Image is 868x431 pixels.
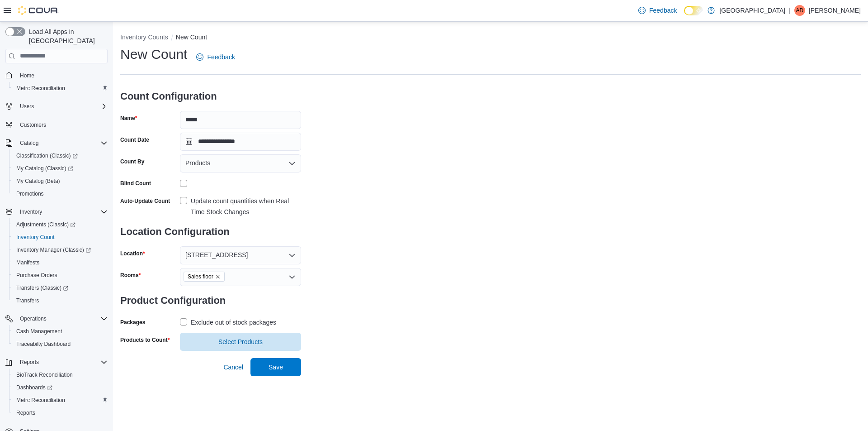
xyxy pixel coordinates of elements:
nav: An example of EuiBreadcrumbs [120,33,861,43]
input: Dark Mode [684,6,703,15]
button: Users [16,101,38,112]
span: Metrc Reconciliation [13,83,108,94]
a: Feedback [193,48,238,66]
button: My Catalog (Beta) [9,175,111,187]
a: Feedback [635,1,680,19]
span: Inventory Manager (Classic) [13,244,108,255]
label: Count By [120,158,144,165]
span: Sales floor [188,272,213,281]
a: Inventory Count [13,232,58,243]
img: Cova [18,6,59,15]
span: Transfers (Classic) [13,283,108,293]
a: Adjustments (Classic) [13,219,79,230]
p: [GEOGRAPHIC_DATA] [719,5,785,16]
button: Customers [2,118,111,131]
span: Users [20,103,34,110]
span: Load All Apps in [GEOGRAPHIC_DATA] [25,27,108,45]
span: Traceabilty Dashboard [16,340,71,348]
span: Metrc Reconciliation [16,397,65,404]
span: Classification (Classic) [16,152,78,159]
label: Auto-Update Count [120,197,170,205]
span: Feedback [649,6,677,15]
a: Metrc Reconciliation [13,83,69,94]
span: Save [269,363,283,372]
button: Remove Sales floor from selection in this group [215,274,221,279]
a: Dashboards [9,381,111,394]
span: Home [16,70,108,81]
button: Inventory [2,206,111,218]
button: Metrc Reconciliation [9,82,111,95]
span: AD [796,5,804,16]
a: Reports [13,407,39,418]
span: Operations [20,315,47,322]
span: Select Products [218,337,263,346]
label: Rooms [120,272,141,279]
span: My Catalog (Beta) [13,176,108,187]
button: Transfers [9,294,111,307]
span: Home [20,72,34,79]
span: Products [185,158,210,168]
span: Operations [16,313,108,324]
span: Transfers (Classic) [16,284,68,292]
p: | [789,5,791,16]
span: Inventory Count [13,232,108,243]
span: Cash Management [13,326,108,337]
a: Traceabilty Dashboard [13,339,74,350]
a: Dashboards [13,382,56,393]
span: Dark Mode [684,15,684,16]
a: Customers [16,120,50,130]
span: Adjustments (Classic) [13,219,108,230]
button: Reports [9,407,111,419]
button: Catalog [2,137,111,149]
span: Reports [20,359,39,366]
span: BioTrack Reconciliation [16,371,73,378]
span: Transfers [16,297,39,304]
a: Transfers (Classic) [9,282,111,294]
button: Catalog [16,138,42,148]
input: Press the down key to open a popover containing a calendar. [180,133,301,151]
button: Open list of options [288,160,296,167]
span: Sales floor [184,272,225,282]
button: Open list of options [288,273,296,281]
span: Adjustments (Classic) [16,221,75,228]
span: Catalog [16,138,108,148]
a: Home [16,70,38,81]
span: Cash Management [16,328,62,335]
button: Home [2,69,111,82]
p: [PERSON_NAME] [809,5,861,16]
span: Dashboards [13,382,108,393]
a: Manifests [13,257,43,268]
span: Cancel [223,363,243,372]
label: Location [120,250,145,257]
label: Count Date [120,136,149,144]
a: My Catalog (Classic) [13,163,77,174]
span: Inventory Manager (Classic) [16,246,91,254]
button: Select Products [180,333,301,351]
span: Customers [16,119,108,130]
a: Promotions [13,188,47,199]
a: Classification (Classic) [9,149,111,162]
span: My Catalog (Classic) [16,165,73,172]
h3: Count Configuration [120,82,301,111]
span: Promotions [13,188,108,199]
h1: New Count [120,45,187,63]
button: Save [250,358,301,376]
a: Inventory Manager (Classic) [9,244,111,256]
button: Inventory Count [9,231,111,244]
a: My Catalog (Beta) [13,176,64,187]
span: Metrc Reconciliation [16,85,65,92]
h3: Product Configuration [120,286,301,315]
a: Cash Management [13,326,66,337]
span: Inventory [20,208,42,215]
span: Reports [13,407,108,418]
span: Manifests [16,259,39,266]
span: Users [16,101,108,112]
a: Metrc Reconciliation [13,395,69,406]
span: My Catalog (Classic) [13,163,108,174]
span: Customers [20,121,46,129]
span: Feedback [207,53,235,62]
a: Adjustments (Classic) [9,218,111,231]
span: Purchase Orders [13,270,108,281]
span: Reports [16,357,108,368]
h3: Location Configuration [120,217,301,246]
